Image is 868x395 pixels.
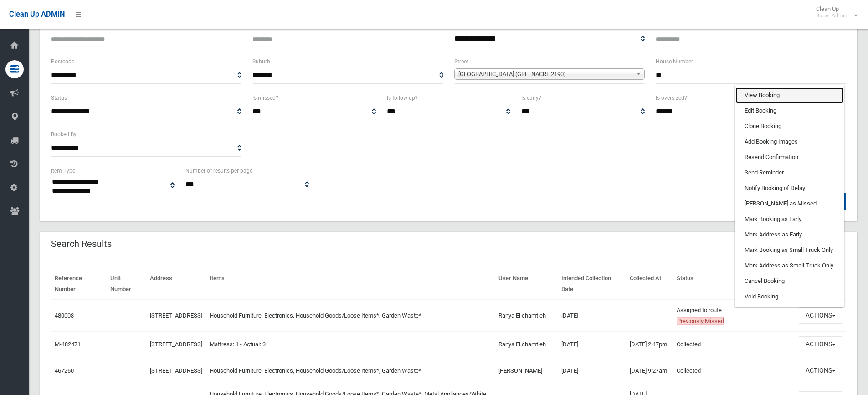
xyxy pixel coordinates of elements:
a: View Booking [735,87,844,103]
a: [STREET_ADDRESS] [150,367,202,374]
span: Clean Up [812,5,857,19]
a: Edit Booking [735,103,844,118]
label: Is follow up? [387,93,418,103]
label: Number of results per page [185,166,252,176]
a: [PERSON_NAME] as Missed [735,196,844,211]
label: Is missed? [252,93,278,103]
a: Mark Address as Small Truck Only [735,258,844,273]
td: Household Furniture, Electronics, Household Goods/Loose Items*, Garden Waste* [206,300,495,332]
th: Status [673,268,795,300]
td: Ranya El chamtieh [495,300,558,332]
a: Mark Booking as Early [735,211,844,227]
label: Postcode [51,56,74,67]
td: [PERSON_NAME] [495,358,558,384]
th: User Name [495,268,558,300]
a: Void Booking [735,289,844,304]
th: Unit Number [107,268,146,300]
td: Mattress: 1 - Actual: 3 [206,331,495,358]
label: Is early? [521,93,541,103]
td: [DATE] [558,300,626,332]
button: Actions [799,363,842,380]
small: Super Admin [816,12,847,19]
span: Previously Missed [677,317,724,325]
th: Intended Collection Date [558,268,626,300]
a: Notify Booking of Delay [735,180,844,196]
a: Add Booking Images [735,134,844,149]
td: Collected [673,331,795,358]
a: [STREET_ADDRESS] [150,341,202,348]
label: Item Type [51,166,75,176]
th: Address [146,268,206,300]
a: Mark Address as Early [735,227,844,242]
a: Clone Booking [735,118,844,134]
label: Suburb [252,56,270,67]
label: Booked By [51,129,77,139]
th: Items [206,268,495,300]
td: [DATE] 2:47pm [626,331,673,358]
td: Collected [673,358,795,384]
td: Ranya El chamtieh [495,331,558,358]
td: [DATE] [558,331,626,358]
a: 480008 [55,312,74,319]
a: Mark Booking as Small Truck Only [735,242,844,258]
label: Status [51,93,67,103]
td: [DATE] 9:27am [626,358,673,384]
span: [GEOGRAPHIC_DATA] (GREENACRE 2190) [458,69,632,80]
button: Actions [799,307,842,324]
a: Cancel Booking [735,273,844,289]
td: Household Furniture, Electronics, Household Goods/Loose Items*, Garden Waste* [206,358,495,384]
span: Clean Up ADMIN [9,10,65,19]
a: [STREET_ADDRESS] [150,312,202,319]
label: Street [454,56,468,67]
a: Resend Confirmation [735,149,844,165]
a: 467260 [55,367,74,374]
td: Assigned to route [673,300,795,332]
button: Actions [799,336,842,353]
label: House Number [656,56,693,67]
label: Is oversized? [656,93,687,103]
header: Search Results [40,235,123,253]
th: Reference Number [51,268,107,300]
td: [DATE] [558,358,626,384]
a: Send Reminder [735,165,844,180]
a: M-482471 [55,341,81,348]
th: Collected At [626,268,673,300]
